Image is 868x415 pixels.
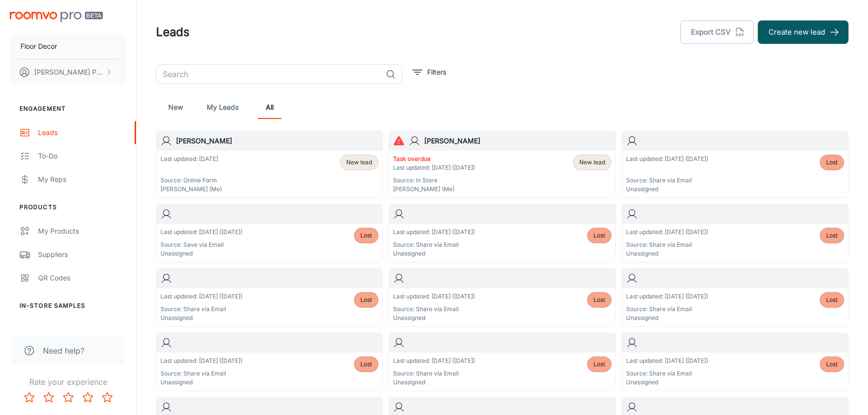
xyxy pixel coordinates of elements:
button: Floor Decor [10,34,126,59]
p: Unassigned [393,314,475,322]
p: Last updated: [DATE] ([DATE]) [160,356,242,365]
button: [PERSON_NAME] Phoenix [10,59,126,85]
a: Last updated: [DATE] ([DATE])Source: Share via EmailUnassignedLost [622,131,848,198]
p: [PERSON_NAME] Phoenix [34,67,103,78]
a: Last updated: [DATE] ([DATE])Source: Share via EmailUnassignedLost [622,333,848,391]
a: [PERSON_NAME]Last updated: [DATE]Source: Online Form[PERSON_NAME] (Me)New lead [156,131,383,198]
span: Need help? [43,345,84,356]
button: Rate 3 star [59,388,78,407]
p: Unassigned [160,314,242,322]
span: Lost [826,158,838,167]
div: To-do [38,151,126,161]
span: Lost [360,360,372,369]
p: Last updated: [DATE] [160,155,222,163]
span: Lost [360,231,372,240]
input: Search [156,64,382,84]
a: [PERSON_NAME]Task overdueLast updated: [DATE] ([DATE])Source: In Store[PERSON_NAME] (Me)New lead [389,131,615,198]
p: Unassigned [393,378,475,387]
p: Source: In Store [393,176,475,185]
p: Last updated: [DATE] ([DATE]) [626,292,708,301]
a: Last updated: [DATE] ([DATE])Source: Share via EmailUnassignedLost [156,333,383,391]
button: Export CSV [680,20,754,44]
p: Unassigned [160,249,242,258]
p: Source: Share via Email [626,305,708,314]
a: My Leads [207,96,238,119]
h1: Leads [156,23,190,41]
a: Last updated: [DATE] ([DATE])Source: Share via EmailUnassignedLost [622,268,848,327]
p: Unassigned [626,185,708,194]
a: Last updated: [DATE] ([DATE])Source: Share via EmailUnassignedLost [622,204,848,262]
span: Lost [826,360,838,369]
p: Last updated: [DATE] ([DATE]) [393,292,475,301]
div: QR Codes [38,273,126,283]
button: filter [410,64,449,80]
div: Leads [38,127,126,138]
a: Last updated: [DATE] ([DATE])Source: Save via EmailUnassignedLost [156,204,383,262]
button: Rate 4 star [78,388,98,407]
p: Last updated: [DATE] ([DATE]) [626,228,708,237]
a: Last updated: [DATE] ([DATE])Source: Share via EmailUnassignedLost [156,268,383,327]
p: Source: Save via Email [160,240,242,249]
p: Unassigned [626,378,708,387]
div: My Reps [38,174,126,185]
a: Last updated: [DATE] ([DATE])Source: Share via EmailUnassignedLost [389,204,615,262]
p: Last updated: [DATE] ([DATE]) [393,356,475,365]
p: Floor Decor [20,41,57,52]
span: Lost [593,231,605,240]
span: Lost [360,296,372,304]
p: Filters [427,67,446,78]
h6: [PERSON_NAME] [176,136,378,146]
div: Suppliers [38,249,126,260]
span: New lead [579,158,605,167]
p: Source: Share via Email [160,369,242,378]
button: Rate 2 star [39,388,59,407]
p: Source: Share via Email [626,176,708,185]
p: [PERSON_NAME] (Me) [393,185,475,194]
p: [PERSON_NAME] (Me) [160,185,222,194]
button: Create new lead [758,20,848,44]
h6: [PERSON_NAME] [424,136,611,146]
a: All [258,96,281,119]
p: Unassigned [160,378,242,387]
span: Lost [826,296,838,304]
p: Rate your experience [8,376,128,388]
p: Source: Share via Email [160,305,242,314]
p: Last updated: [DATE] ([DATE]) [393,163,475,172]
span: Lost [593,296,605,304]
p: Unassigned [626,249,708,258]
img: Roomvo PRO Beta [10,12,103,22]
a: New [164,96,187,119]
p: Source: Share via Email [393,305,475,314]
a: Last updated: [DATE] ([DATE])Source: Share via EmailUnassignedLost [389,268,615,327]
button: Rate 1 star [20,388,39,407]
p: Unassigned [393,249,475,258]
p: Task overdue [393,155,475,163]
p: Last updated: [DATE] ([DATE]) [160,292,242,301]
p: Source: Share via Email [393,369,475,378]
div: My Samples [38,324,126,335]
p: Source: Share via Email [393,240,475,249]
div: My Products [38,226,126,237]
a: Last updated: [DATE] ([DATE])Source: Share via EmailUnassignedLost [389,333,615,391]
button: Rate 5 star [98,388,117,407]
span: New lead [346,158,372,167]
p: Last updated: [DATE] ([DATE]) [626,356,708,365]
p: Last updated: [DATE] ([DATE]) [626,155,708,163]
p: Last updated: [DATE] ([DATE]) [393,228,475,237]
span: Lost [593,360,605,369]
p: Last updated: [DATE] ([DATE]) [160,228,242,237]
p: Source: Online Form [160,176,222,185]
p: Source: Share via Email [626,240,708,249]
span: Lost [826,231,838,240]
p: Unassigned [626,314,708,322]
p: Source: Share via Email [626,369,708,378]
